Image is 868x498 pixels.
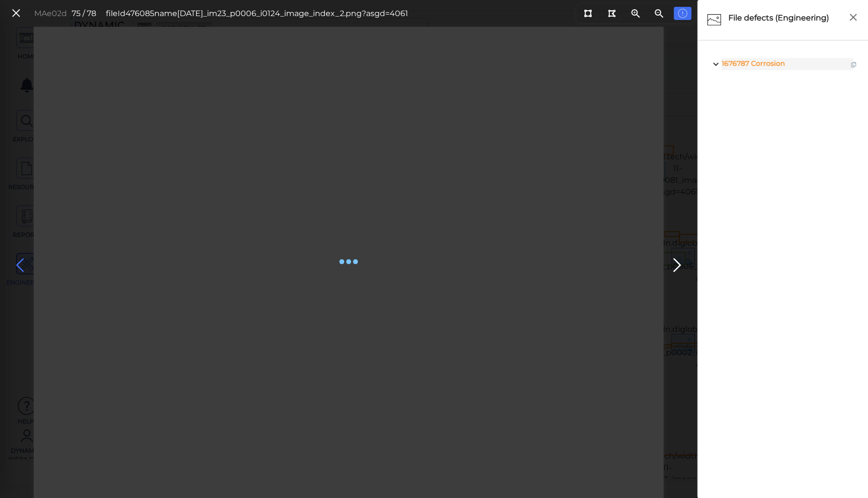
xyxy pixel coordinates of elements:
div: MAe02d [34,8,67,19]
iframe: Chat [827,454,861,491]
div: 75 / 78 [72,8,96,19]
span: 1676787 [722,59,749,68]
div: fileId 476085 name [DATE]_im23_p0006_i0124_image_index_2.png?asgd=4061 [106,8,408,19]
span: Corrosion [751,59,785,68]
div: File defects (Engineering) [726,10,842,30]
div: 1676787 Corrosion [703,50,863,78]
